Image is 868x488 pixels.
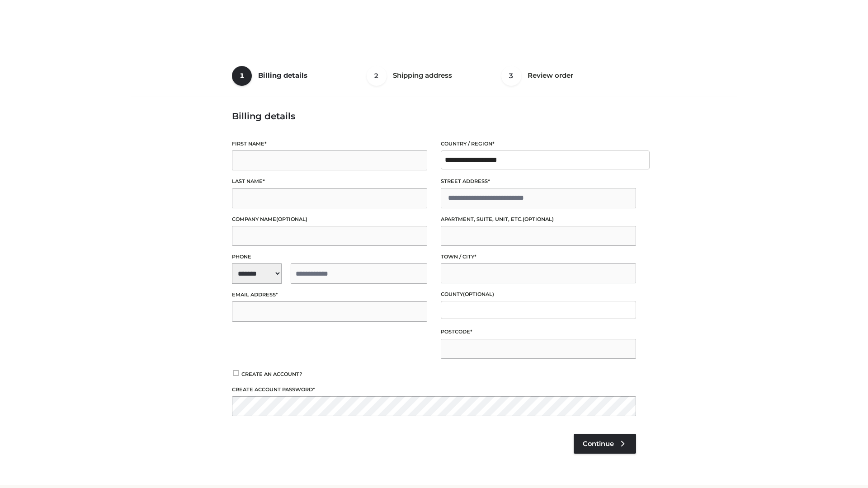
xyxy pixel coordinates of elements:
label: Company name [232,215,427,224]
span: 2 [367,66,387,86]
span: (optional) [463,291,494,297]
span: Billing details [258,71,307,80]
a: Continue [574,434,636,454]
input: Create an account? [232,370,240,376]
label: Create account password [232,385,636,394]
span: (optional) [523,216,554,222]
span: 1 [232,66,252,86]
label: Street address [441,177,636,186]
label: Town / City [441,253,636,261]
label: Apartment, suite, unit, etc. [441,215,636,224]
span: Shipping address [393,71,452,80]
span: 3 [501,66,521,86]
label: First name [232,140,427,148]
label: Postcode [441,328,636,336]
label: County [441,290,636,299]
span: Create an account? [241,371,302,377]
span: (optional) [276,216,307,222]
span: Review order [528,71,573,80]
label: Country / Region [441,140,636,148]
h3: Billing details [232,111,636,122]
label: Phone [232,253,427,261]
span: Continue [583,440,614,448]
label: Email address [232,291,427,299]
label: Last name [232,177,427,186]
